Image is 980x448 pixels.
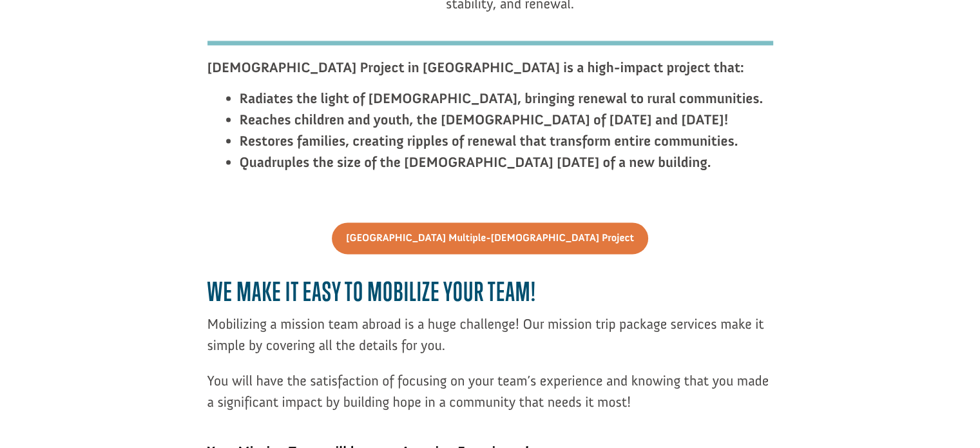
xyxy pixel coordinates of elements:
[23,40,32,49] img: US.png
[23,27,34,37] img: emoji grinningFace
[240,90,763,107] b: Radiates the light of [DEMOGRAPHIC_DATA], bringing renewal to rural communities.
[35,40,177,49] span: [GEOGRAPHIC_DATA] , [GEOGRAPHIC_DATA]
[240,132,738,150] b: Restores families, creating ripples of renewal that transform entire communities.
[332,222,648,254] a: [GEOGRAPHIC_DATA] Multiple-[DEMOGRAPHIC_DATA] Project
[207,59,744,76] b: [DEMOGRAPHIC_DATA] Project in [GEOGRAPHIC_DATA] is a high-impact project that:
[207,315,764,354] span: Mobilizing a mission team abroad is a huge challenge! Our mission trip package services make it s...
[240,111,729,128] b: Reaches children and youth, the [DEMOGRAPHIC_DATA] of [DATE] and [DATE]!
[23,13,177,39] div: [PERSON_NAME] donated $50
[182,20,240,43] button: Donate
[207,276,536,307] span: We Make it Easy to Mobilize Your Team!
[240,153,711,171] b: Quadruples the size of the [DEMOGRAPHIC_DATA] [DATE] of a new building.
[207,372,769,411] span: You will have the satisfaction of focusing on your team’s experience and knowing that you made a ...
